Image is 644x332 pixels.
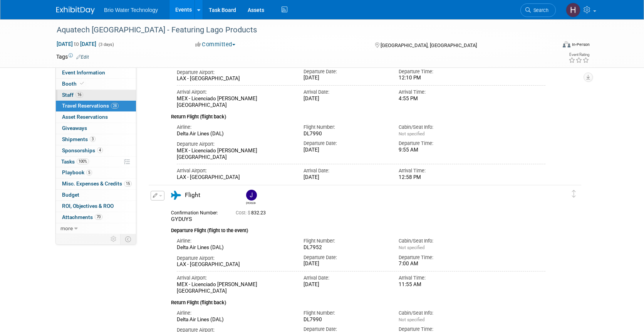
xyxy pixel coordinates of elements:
div: [DATE] [304,75,387,81]
div: 9:55 AM [399,147,482,153]
span: 100% [77,158,89,164]
div: Departure Time: [399,68,482,75]
span: Search [531,7,548,13]
span: Tasks [61,158,89,165]
a: Budget [56,190,136,201]
div: Departure Flight (flight to the event) [171,223,545,234]
div: Airline: [177,238,292,244]
div: Flight Number: [304,238,387,244]
div: Event Rating [569,53,589,57]
div: James Park [244,190,258,205]
span: 832.23 [236,210,269,216]
span: Event Information [62,69,105,76]
div: Departure Date: [304,68,387,75]
div: MEX - Licenciado [PERSON_NAME][GEOGRAPHIC_DATA] [177,148,292,161]
span: Not specified [399,131,424,137]
div: Cabin/Seat Info: [399,238,482,244]
div: Airline: [177,310,292,317]
div: Flight Number: [304,124,387,131]
div: Arrival Airport: [177,275,292,281]
a: Search [520,3,556,17]
div: [DATE] [304,147,387,153]
span: Attachments [62,214,102,220]
a: more [56,223,136,234]
img: James Park [246,190,257,201]
div: Airline: [177,124,292,131]
span: Asset Reservations [62,114,108,120]
span: Sponsorships [62,147,103,153]
span: Shipments [62,136,96,142]
span: to [73,41,80,47]
div: Cabin/Seat Info: [399,310,482,317]
a: Sponsorships4 [56,145,136,156]
span: Staff [62,92,83,98]
div: Flight Number: [304,310,387,317]
div: MEX - Licenciado [PERSON_NAME][GEOGRAPHIC_DATA] [177,281,292,295]
div: In-Person [572,42,590,47]
a: Travel Reservations28 [56,101,136,111]
span: Flight [185,192,200,199]
div: [DATE] [304,96,387,102]
td: Tags [56,53,89,61]
span: Booth [62,81,86,87]
span: more [60,225,73,231]
div: Arrival Date: [304,275,387,281]
div: Delta Air Lines (DAL) [177,317,292,323]
div: Departure Airport: [177,69,292,76]
span: Travel Reservations [62,103,119,109]
div: LAX - [GEOGRAPHIC_DATA] [177,174,292,181]
div: Departure Airport: [177,141,292,148]
div: DL7990 [304,131,387,137]
div: Arrival Date: [304,167,387,174]
div: MEX - Licenciado [PERSON_NAME][GEOGRAPHIC_DATA] [177,96,292,109]
div: 12:58 PM [399,174,482,181]
div: Departure Date: [304,254,387,261]
span: [DATE] [DATE] [56,40,97,47]
span: Budget [62,192,79,198]
div: Arrival Airport: [177,167,292,174]
span: (3 days) [98,42,114,47]
div: Aquatech [GEOGRAPHIC_DATA] - Featuring Lago Products [54,23,544,37]
i: Click and drag to move item [572,190,576,198]
span: Giveaways [62,125,87,131]
span: Playbook [62,169,92,175]
button: Committed [193,40,238,49]
div: Departure Time: [399,254,482,261]
span: 5 [86,170,92,175]
a: ROI, Objectives & ROO [56,201,136,212]
div: DL7990 [304,317,387,323]
span: Not specified [399,245,424,250]
div: [DATE] [304,261,387,267]
img: Format-Inperson.png [563,41,570,47]
a: Edit [76,54,89,60]
i: Flight [171,191,181,200]
span: 4 [97,147,103,153]
div: Departure Airport: [177,255,292,262]
span: Misc. Expenses & Credits [62,180,132,187]
div: Departure Time: [399,140,482,147]
div: James Park [246,201,256,205]
a: Asset Reservations [56,112,136,123]
div: Delta Air Lines (DAL) [177,131,292,137]
div: Arrival Date: [304,89,387,96]
div: Return Flight (flight back) [171,109,545,121]
a: Giveaways [56,123,136,134]
div: Event Format [510,40,590,52]
a: Staff16 [56,90,136,101]
span: 15 [124,181,132,187]
span: 3 [90,136,96,142]
div: Confirmation Number: [171,208,224,216]
span: [GEOGRAPHIC_DATA], [GEOGRAPHIC_DATA] [381,42,477,48]
i: Booth reservation complete [80,81,84,86]
div: Delta Air Lines (DAL) [177,244,292,251]
a: Playbook5 [56,167,136,178]
div: Arrival Airport: [177,89,292,96]
span: Not specified [399,317,424,322]
a: Booth [56,79,136,89]
span: 70 [95,214,102,220]
a: Attachments70 [56,212,136,223]
td: Personalize Event Tab Strip [107,234,121,244]
span: Cost: $ [236,210,251,216]
div: LAX - [GEOGRAPHIC_DATA] [177,261,292,268]
span: Brio Water Technology [104,7,158,13]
